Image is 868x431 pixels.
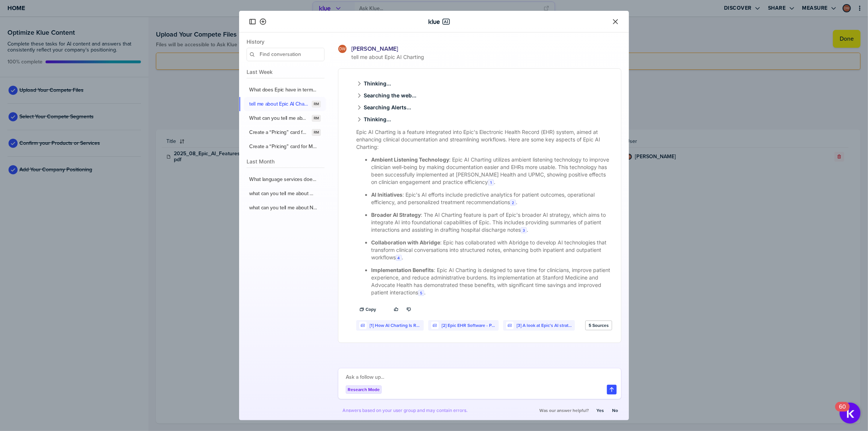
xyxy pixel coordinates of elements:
[612,407,618,413] label: No
[338,44,347,53] div: Daniel Wright
[356,128,612,151] p: Epic AI Charting is a feature integrated into Epic's Electronic Health Record (EHR) system, aimed...
[249,87,318,93] label: What does Epic have in terms of AI Charting?
[244,97,326,111] button: tell me about Epic AI ChartingRM
[338,45,347,53] img: 3b79468a4a4e9afdfa9ca0580c2a72e0-sml.png
[244,140,326,154] button: Create a “Pricing” card for ModMed Using Public Web Search for pricing pages, articles, and custo...
[370,323,421,328] a: [1] How AI Charting Is Reshaping the Clinician and Patient ...
[585,321,612,330] button: 5 Sources
[249,204,318,211] label: what can you tell me about NextGen Closed Loop
[247,69,325,75] span: Last Week
[348,386,380,393] span: Research Mode
[244,172,326,187] button: What language services does Greenway offer?
[244,125,326,140] button: Create a “Pricing” card for ModMed Using Public Web Search for pricing pages, articles, and custo...
[839,407,846,416] div: 60
[247,48,325,61] input: Find conversation
[244,201,326,215] button: what can you tell me about NextGen Closed Loop
[371,266,612,296] p: : Epic AI Charting is designed to save time for clinicians, improve patient experience, and reduc...
[249,101,309,107] label: tell me about Epic AI Charting
[371,191,612,206] p: : Epic's AI efforts include predictive analytics for patient outcomes, operational efficiency, an...
[398,256,400,260] span: 4
[314,129,319,135] span: RM
[371,211,612,234] p: : The AI Charting feature is part of Epic's broader AI strategy, which aims to integrate AI into ...
[244,83,326,97] button: What does Epic have in terms of AI Charting?
[356,93,416,99] span: Searching the web...
[350,53,621,61] span: tell me about Epic AI Charting
[366,306,376,312] label: Copy
[371,191,402,198] strong: AI Initiatives
[371,239,612,261] p: : Epic has collaborated with Abridge to develop AI technologies that transform clinical conversat...
[356,104,411,110] span: Searching Alerts...
[593,406,607,415] button: Yes
[840,403,861,424] button: Open Resource Center, 60 new notifications
[371,156,612,186] p: : Epic AI Charting utilizes ambient listening technology to improve clinician well-being by makin...
[249,115,309,122] label: What can you tell me about Epic's AI Charting?
[371,267,434,273] strong: Implementation Benefits
[351,45,398,53] span: [PERSON_NAME]
[490,180,492,185] span: 1
[314,115,319,121] span: RM
[247,38,325,45] span: History
[596,407,604,413] label: Yes
[523,228,525,232] span: 3
[249,176,318,183] label: What language services does Greenway offer?
[442,323,495,328] a: [2] Epic EHR Software - Pricing, Features, Demo & Comparison
[244,111,326,125] button: What can you tell me about Epic's AI Charting?RM
[420,291,422,295] span: 5
[342,407,468,413] span: Answers based on your user group and may contain errors.
[517,323,572,328] a: [3] A look at Epic's AI strategy as it also pushes beyond the EHR
[611,17,620,26] button: Close
[589,322,609,328] label: 5 Sources
[609,406,621,415] button: No
[249,143,318,150] label: Create a “Pricing” card for ModMed Using Public Web Search for pricing pages, articles, and custo...
[371,239,440,246] strong: Collaboration with Abridge
[539,407,589,413] span: Was our answer helpful?
[356,304,379,314] button: Copy
[512,200,514,205] span: 2
[356,116,391,122] span: Thinking...
[249,190,318,197] label: what can you tell me about ModMeds denial assessment tool
[314,101,319,107] span: RM
[249,129,309,136] label: Create a “Pricing” card for ModMed Using Public Web Search for pricing pages, articles, and custo...
[371,212,421,218] strong: Broader AI Strategy
[371,156,449,163] strong: Ambient Listening Technology
[244,187,326,201] button: what can you tell me about ModMeds denial assessment tool
[247,158,325,165] span: Last Month
[356,81,391,87] span: Thinking...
